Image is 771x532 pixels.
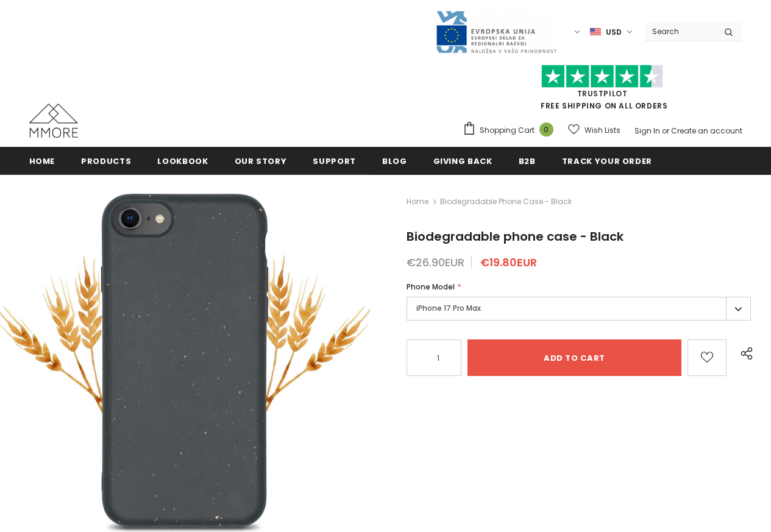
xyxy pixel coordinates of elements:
[382,147,407,174] a: Blog
[584,124,620,137] span: Wish Lists
[435,10,557,54] img: Javni Razpis
[313,155,356,167] span: support
[539,122,553,137] span: 0
[407,228,624,245] span: Biodegradable phone case - Black
[29,155,55,167] span: Home
[577,88,628,99] a: Trustpilot
[81,155,131,167] span: Products
[157,147,208,174] a: Lookbook
[480,255,537,270] span: €19.80EUR
[590,27,601,37] img: USD
[81,147,131,174] a: Products
[463,121,560,140] a: Shopping Cart 0
[662,126,669,136] span: or
[235,155,287,167] span: Our Story
[235,147,287,174] a: Our Story
[440,194,572,209] span: Biodegradable phone case - Black
[382,155,407,167] span: Blog
[606,26,622,38] span: USD
[568,119,620,141] a: Wish Lists
[562,155,652,167] span: Track your order
[480,124,535,137] span: Shopping Cart
[519,155,536,167] span: B2B
[29,147,55,174] a: Home
[407,194,428,209] a: Home
[313,147,356,174] a: support
[407,297,751,321] label: iPhone 17 Pro Max
[562,147,652,174] a: Track your order
[645,23,715,40] input: Search Site
[634,126,660,136] a: Sign In
[433,155,492,167] span: Giving back
[407,282,455,292] span: Phone Model
[433,147,492,174] a: Giving back
[407,255,464,270] span: €26.90EUR
[541,65,663,88] img: Trust Pilot Stars
[157,155,208,167] span: Lookbook
[463,70,742,111] span: FREE SHIPPING ON ALL ORDERS
[671,126,742,136] a: Create an account
[435,26,557,37] a: Javni Razpis
[467,339,681,376] input: Add to cart
[519,147,536,174] a: B2B
[29,104,78,138] img: MMORE Cases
